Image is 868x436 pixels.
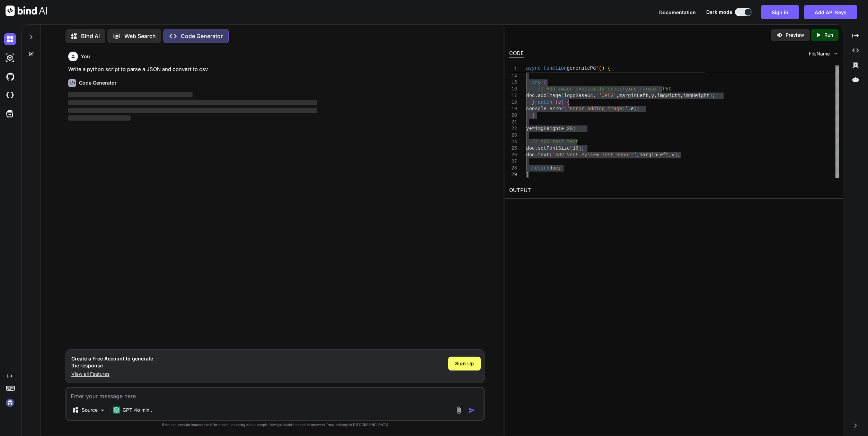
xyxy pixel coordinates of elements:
[639,152,668,158] span: marginLeft
[509,106,517,112] div: 19
[555,99,558,105] span: (
[824,32,833,38] p: Run
[535,152,538,158] span: .
[561,93,564,98] span: (
[680,93,683,98] span: ,
[509,152,517,158] div: 26
[82,407,98,413] p: Source
[573,67,575,72] span: =
[567,106,628,112] span: 'Error adding image:'
[538,152,549,158] span: text
[509,145,517,152] div: 25
[657,93,680,98] span: imgWidth
[674,152,677,158] span: )
[532,113,535,118] span: }
[599,93,616,98] span: 'JPEG'
[526,93,535,98] span: doc
[637,152,639,158] span: ,
[651,67,654,72] span: )
[509,79,517,86] div: 15
[124,32,156,40] p: Web Search
[777,32,783,38] img: preview
[599,66,602,71] span: (
[543,80,546,85] span: {
[81,32,100,40] p: Bind AI
[657,67,660,72] span: /
[509,93,517,99] div: 17
[549,152,552,158] span: (
[509,139,517,145] div: 24
[651,93,654,98] span: y
[564,106,567,112] span: (
[706,9,732,16] span: Dark mode
[561,99,564,105] span: )
[526,152,535,158] span: doc
[468,407,475,414] img: icon
[558,99,561,105] span: e
[660,67,683,72] span: imgProps
[683,67,686,72] span: .
[538,86,671,92] span: // Add image explicitly specifying format JPEG
[547,106,549,112] span: .
[509,50,524,58] div: CODE
[701,67,703,72] span: ;
[634,106,637,112] span: )
[71,355,153,369] h1: Create a Free Account to generate the response
[532,139,578,145] span: // Add test text
[567,66,599,71] span: generatePdf
[65,422,485,427] p: Bind can provide inaccurate information, including about people. Always double-check its answers....
[608,66,610,71] span: {
[833,51,839,56] img: chevron down
[509,99,517,106] div: 18
[578,146,581,151] span: )
[535,126,561,131] span: imgHeight
[712,93,715,98] span: ;
[526,146,535,151] span: doc
[628,106,631,112] span: ,
[526,172,529,177] span: }
[68,108,317,113] span: ‌
[181,32,223,40] p: Code Generator
[68,92,193,97] span: ‌
[578,67,581,72] span: (
[561,126,564,131] span: +
[552,152,637,158] span: 'AOV Vent System Test Report'
[786,32,804,38] p: Preview
[538,93,561,98] span: addImage
[616,93,619,98] span: ,
[659,9,696,16] button: Documentation
[686,67,701,72] span: width
[526,126,529,131] span: y
[573,146,578,151] span: 16
[509,158,517,165] div: 27
[4,52,16,64] img: darkAi-studio
[113,407,120,413] img: GPT-4o mini
[68,66,483,73] p: Write a python script to parse a JSON and convert to csv
[509,112,517,119] div: 20
[619,93,648,98] span: marginLeft
[123,407,152,413] p: GPT-4o min..
[79,79,117,86] h6: Code Generator
[605,67,608,72] span: .
[637,106,639,112] span: ;
[535,93,538,98] span: .
[532,80,541,85] span: try
[529,126,535,131] span: +=
[4,397,16,409] img: signin
[509,73,517,79] div: 14
[628,67,651,72] span: imgWidth
[654,93,657,98] span: ,
[71,370,153,377] p: View all Features
[683,93,709,98] span: imgHeight
[455,406,463,414] img: attachment
[570,146,573,151] span: (
[535,146,538,151] span: .
[4,89,16,101] img: cloudideIcon
[804,5,857,19] button: Add API Keys
[509,119,517,125] div: 21
[581,146,584,151] span: ;
[505,182,843,199] h2: OUTPUT
[581,67,604,72] span: imgProps
[648,93,651,98] span: ,
[672,152,674,158] span: y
